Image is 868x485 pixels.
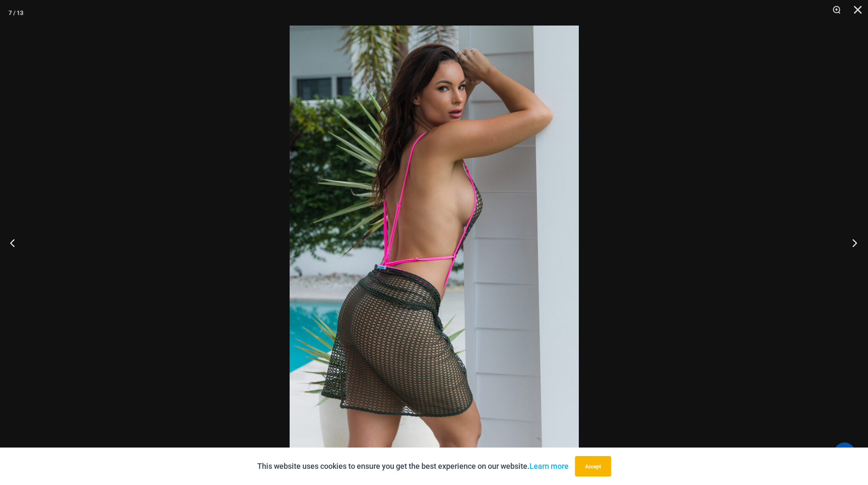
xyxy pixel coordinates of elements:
a: Learn more [529,462,569,471]
button: Accept [575,456,611,476]
p: This website uses cookies to ensure you get the best experience on our website. [257,460,569,473]
button: Next [836,221,868,264]
img: Inferno Mesh Olive Fuchsia 8561 One Piece St Martin Khaki 5996 Sarong 07 [290,26,579,459]
div: 7 / 13 [9,6,23,19]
